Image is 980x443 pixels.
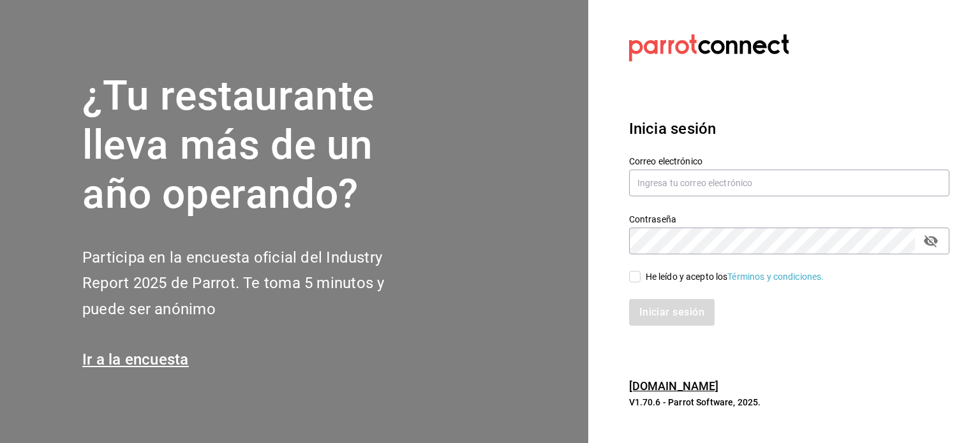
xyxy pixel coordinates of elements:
[629,170,949,196] input: Ingresa tu correo electrónico
[629,117,949,140] h3: Inicia sesión
[82,351,189,368] a: Ir a la encuesta
[629,157,949,166] label: Correo electrónico
[727,272,824,282] a: Términos y condiciones.
[629,396,949,409] p: V1.70.6 - Parrot Software, 2025.
[629,379,719,393] a: [DOMAIN_NAME]
[82,72,427,219] h1: ¿Tu restaurante lleva más de un año operando?
[82,245,427,323] h2: Participa en la encuesta oficial del Industry Report 2025 de Parrot. Te toma 5 minutos y puede se...
[920,230,942,252] button: passwordField
[646,270,824,284] div: He leído y acepto los
[629,215,949,224] label: Contraseña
